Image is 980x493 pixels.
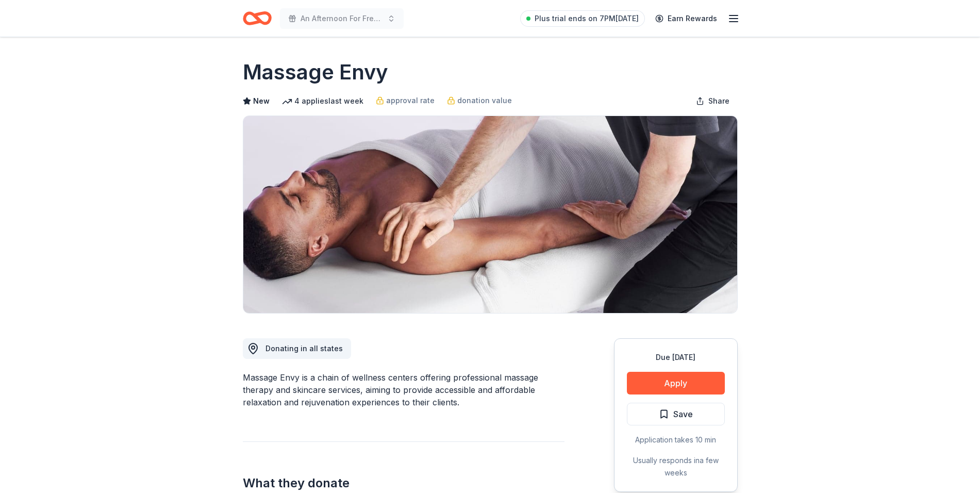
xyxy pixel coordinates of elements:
[386,94,435,107] span: approval rate
[282,95,363,107] div: 4 applies last week
[457,94,512,107] span: donation value
[520,10,645,27] a: Plus trial ends on 7PM[DATE]
[627,434,725,446] div: Application takes 10 min
[243,58,388,87] h1: Massage Envy
[708,95,729,107] span: Share
[376,94,435,107] a: approval rate
[627,454,725,479] div: Usually responds in a few weeks
[627,372,725,395] button: Apply
[243,6,272,30] a: Home
[243,116,737,313] img: Image for Massage Envy
[688,91,738,111] button: Share
[301,12,383,25] span: An Afternoon For Freedom
[627,351,725,364] div: Due [DATE]
[447,94,512,107] a: donation value
[535,12,639,25] span: Plus trial ends on 7PM[DATE]
[265,344,343,353] span: Donating in all states
[243,475,564,491] h2: What they donate
[649,9,723,28] a: Earn Rewards
[627,403,725,425] button: Save
[243,371,564,408] div: Massage Envy is a chain of wellness centers offering professional massage therapy and skincare se...
[673,407,693,421] span: Save
[280,8,404,29] button: An Afternoon For Freedom
[253,95,270,107] span: New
